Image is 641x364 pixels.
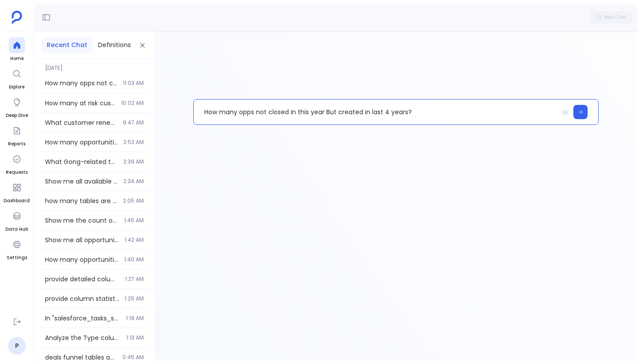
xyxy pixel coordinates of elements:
span: [DATE] [40,59,149,72]
span: 9:47 AM [123,119,144,126]
span: 1:19 AM [126,315,144,322]
button: Definitions [93,37,136,53]
span: In "salesforce_tasks_summary_report" table.. can you give me.. info about "salesforce_tasks_Recor... [45,314,121,323]
span: How many at risk customers were churned in the last couple of years? [45,99,116,108]
span: deals funnel tables and metrics available [45,353,117,362]
span: Analyze the Type column in the Tasks table - show column statistics including null percentage, un... [45,333,121,342]
span: 2:39 AM [123,158,144,165]
span: Show me all opportunities that have been closed in the last 3 quarters with their close dates and... [45,236,119,244]
span: 2:52 AM [123,139,144,146]
a: Home [9,37,25,62]
a: Explore [9,66,25,91]
span: 1:27 AM [125,276,144,283]
span: How many opportunities were closed in last 2 years [45,138,118,147]
span: Reports [8,140,25,148]
span: Requests [6,169,28,176]
span: Home [9,55,25,62]
span: What customer renewal and risk data do you have? What tables and metrics are available for identi... [45,118,118,127]
span: 1:42 AM [125,236,144,244]
span: provide detailed column statistics for StageName column including unique values, counts, distribu... [45,275,120,284]
span: Show me all available tables in the system, especially any tables related to calls, conversations... [45,177,118,186]
span: What Gong-related tables do we have available? Show me the structure of gong_calls, gong_call_int... [45,157,118,166]
span: How many opps not closed in the current quater? [45,79,118,88]
span: 1:25 AM [125,295,144,302]
a: Reports [8,123,25,148]
a: Deep Dive [6,94,28,119]
p: How many opps not closed in this year But created in last 4 years? [194,100,559,124]
span: Show me the count of opportunities where IsClosed = 1 (closed opportunities) in the last 3 quarte... [45,216,119,225]
span: Deep Dive [6,112,28,119]
a: Dashboard [4,180,30,204]
a: P [8,337,26,355]
button: Recent Chat [41,37,93,53]
img: petavue logo [12,11,22,24]
span: 2:34 AM [123,178,144,185]
span: How many opportunities closed in the last 3 quarters? [45,255,119,264]
span: 1:45 AM [124,217,144,224]
a: Settings [7,236,27,261]
span: 0:45 AM [122,354,144,361]
a: Data Hub [5,208,28,233]
span: Settings [7,254,27,261]
span: provide column statistics and information about the opps status column including unique values, c... [45,294,119,303]
span: 1:40 AM [124,256,144,263]
span: 11:03 AM [123,80,144,87]
span: Explore [9,84,25,91]
span: how many tables are available on the platform and what are they [45,196,118,205]
span: 1:13 AM [126,334,144,341]
span: 2:05 AM [123,197,144,204]
a: Requests [6,151,28,176]
span: Dashboard [4,197,30,204]
span: 10:02 AM [121,100,144,107]
span: Data Hub [5,226,28,233]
